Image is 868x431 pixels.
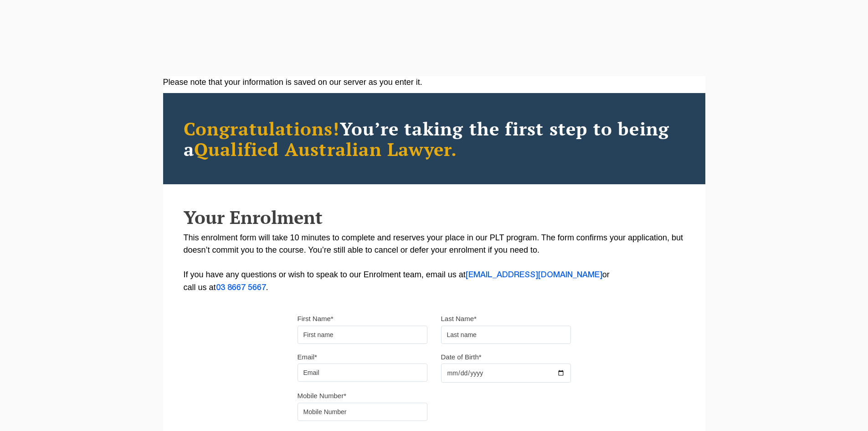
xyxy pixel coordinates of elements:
label: Mobile Number* [298,391,347,400]
span: Qualified Australian Lawyer. [194,137,457,161]
label: Date of Birth* [441,353,482,362]
a: [EMAIL_ADDRESS][DOMAIN_NAME] [466,271,602,279]
p: This enrolment form will take 10 minutes to complete and reserves your place in our PLT program. ... [184,232,685,294]
a: 03 8667 5667 [216,284,266,291]
label: First Name* [298,314,334,323]
input: Last name [441,326,571,344]
label: Email* [298,353,317,362]
h2: You’re taking the first step to being a [184,118,685,159]
input: First name [298,326,427,344]
div: Please note that your information is saved on our server as you enter it. [163,76,705,88]
input: Mobile Number [298,403,427,421]
label: Last Name* [441,314,477,323]
span: Congratulations! [184,116,340,140]
input: Email [298,363,427,382]
h2: Your Enrolment [184,207,685,227]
